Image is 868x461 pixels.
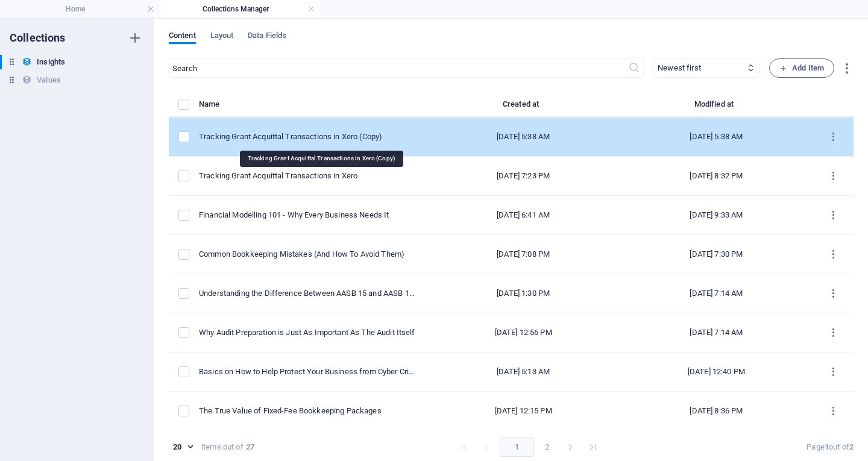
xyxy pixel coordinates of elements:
[583,437,603,457] button: Go to last page
[436,327,610,338] div: [DATE] 12:56 PM
[199,97,427,118] th: Name
[169,442,197,453] div: 20
[436,131,610,142] div: [DATE] 5:38 AM
[37,73,61,87] h6: Values
[427,97,620,118] th: Created at
[248,28,286,45] span: Data Fields
[199,406,417,416] div: The True Value of Fixed-Fee Bookkeeping Packages
[561,437,580,457] button: Go to next page
[199,288,417,299] div: Understanding the Difference Between AASB 15 and AASB 1058
[436,171,610,181] div: [DATE] 7:23 PM
[199,131,417,142] div: Tracking Grant Acquittal Transactions in Xero (Copy)
[629,406,803,416] div: [DATE] 8:36 PM
[199,366,417,377] div: Basics on How to Help Protect Your Business from Cyber Crimes and Data Breaches
[37,55,65,69] h6: Insights
[629,131,803,142] div: [DATE] 5:38 AM
[10,31,66,45] h6: Collections
[779,61,824,75] span: Add Item
[538,437,557,457] button: Go to page 2
[436,288,610,299] div: [DATE] 1:30 PM
[199,210,417,221] div: Financial Modelling 101 - Why Every Business Needs It
[210,28,234,45] span: Layout
[169,58,628,78] input: Search
[629,210,803,221] div: [DATE] 9:33 AM
[199,171,417,181] div: Tracking Grant Acquittal Transactions in Xero
[620,97,813,118] th: Modified at
[199,327,417,338] div: Why Audit Preparation is Just As Important As The Audit Itself
[629,171,803,181] div: [DATE] 8:32 PM
[629,249,803,260] div: [DATE] 7:30 PM
[825,442,829,451] strong: 1
[199,249,417,260] div: Common Bookkeeping Mistakes (And How To Avoid Them)
[246,442,254,453] strong: 27
[629,288,803,299] div: [DATE] 7:14 AM
[849,442,854,451] strong: 2
[436,366,610,377] div: [DATE] 5:13 AM
[436,406,610,416] div: [DATE] 12:15 PM
[160,2,321,16] h4: Collections Manager
[436,210,610,221] div: [DATE] 6:41 AM
[629,327,803,338] div: [DATE] 7:14 AM
[452,437,605,457] nav: pagination navigation
[807,442,854,453] div: Page out of
[128,31,142,45] i: Create new collection
[629,366,803,377] div: [DATE] 12:40 PM
[169,28,196,45] span: Content
[500,437,534,457] button: page 1
[436,249,610,260] div: [DATE] 7:08 PM
[769,58,834,78] button: Add Item
[201,442,244,453] div: items out of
